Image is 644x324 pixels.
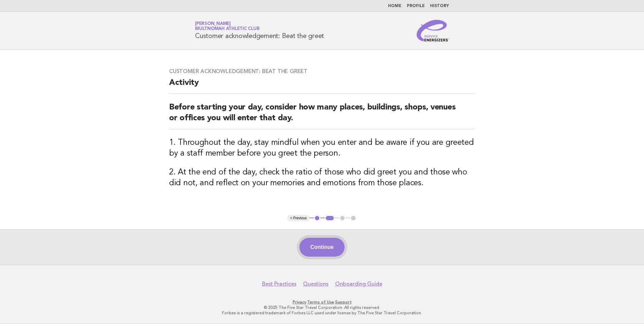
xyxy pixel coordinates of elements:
[116,310,528,316] p: Forbes is a registered trademark of Forbes LLC used under license by The Five Star Travel Corpora...
[195,22,324,39] h1: Customer acknowledgement: Beat the greet
[407,4,425,8] a: Profile
[293,300,306,304] a: Privacy
[169,167,475,189] h3: 2. At the end of the day, check the ratio of those who did greet you and those who did not, and r...
[417,20,449,41] img: Service Energizers
[303,281,328,287] a: Questions
[262,281,296,287] a: Best Practices
[195,22,259,31] a: [PERSON_NAME]Multnomah Athletic Club
[169,137,475,159] h3: 1. Throughout the day, stay mindful when you enter and be aware if you are greeted by a staff mem...
[314,215,321,222] button: 1
[299,238,344,257] button: Continue
[335,281,382,287] a: Onboarding Guide
[195,27,259,31] span: Multnomah Athletic Club
[169,102,475,129] h2: Before starting your day, consider how many places, buildings, shops, venues or offices you will ...
[307,300,334,304] a: Terms of Use
[325,215,334,222] button: 2
[169,68,475,75] h3: Customer acknowledgement: Beat the greet
[335,300,352,304] a: Support
[169,77,475,94] h2: Activity
[116,299,528,305] p: · ·
[430,4,449,8] a: History
[388,4,401,8] a: Home
[116,305,528,310] p: © 2025 The Five Star Travel Corporation. All rights reserved.
[287,215,309,222] button: < Previous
